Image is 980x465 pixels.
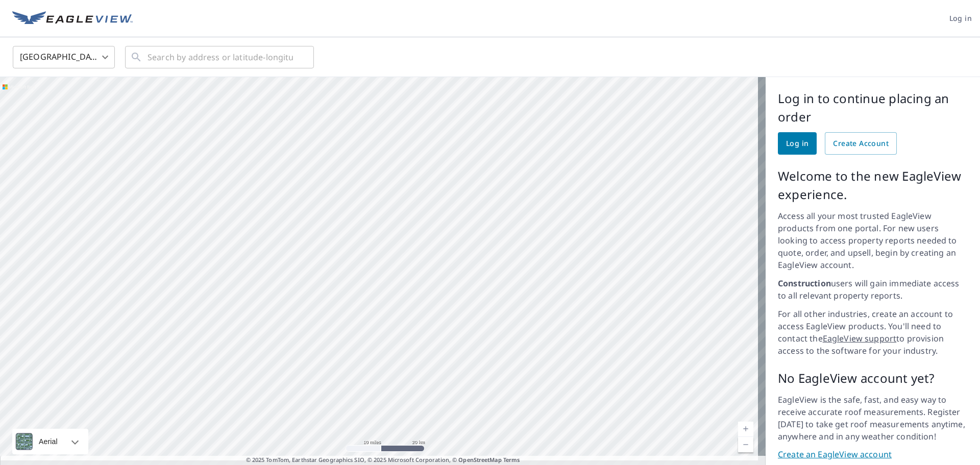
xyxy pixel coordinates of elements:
[12,429,88,454] div: Aerial
[36,429,61,454] div: Aerial
[12,11,133,27] img: EV Logo
[148,43,293,71] input: Search by address or latitude-longitude
[778,308,968,357] p: For all other industries, create an account to access EagleView products. You'll need to contact ...
[825,132,897,155] a: Create Account
[503,456,520,463] a: Terms
[778,278,831,289] strong: Construction
[778,394,968,443] p: EagleView is the safe, fast, and easy way to receive accurate roof measurements. Register [DATE] ...
[778,449,968,460] a: Create an EagleView account
[246,456,520,464] span: © 2025 TomTom, Earthstar Geographics SIO, © 2025 Microsoft Corporation, ©
[949,12,972,25] span: Log in
[778,369,968,387] p: No EagleView account yet?
[778,167,968,204] p: Welcome to the new EagleView experience.
[458,456,501,463] a: OpenStreetMap
[738,422,753,437] a: Current Level 9, Zoom In
[778,277,968,302] p: users will gain immediate access to all relevant property reports.
[13,43,115,71] div: [GEOGRAPHIC_DATA]
[823,333,897,344] a: EagleView support
[738,437,753,452] a: Current Level 9, Zoom Out
[786,137,808,150] span: Log in
[778,89,968,126] p: Log in to continue placing an order
[778,210,968,271] p: Access all your most trusted EagleView products from one portal. For new users looking to access ...
[833,137,889,150] span: Create Account
[778,132,817,155] a: Log in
